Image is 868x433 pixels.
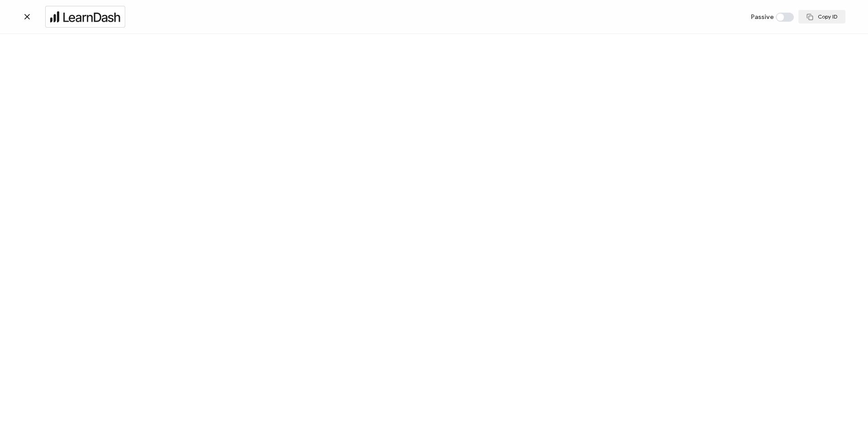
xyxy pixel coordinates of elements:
iframe: Chat Widget [823,390,868,433]
span: Passive [751,13,774,21]
img: learndash-logo.png [50,11,120,23]
span: Copy ID [807,14,837,20]
button: Copy ID [798,10,845,24]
